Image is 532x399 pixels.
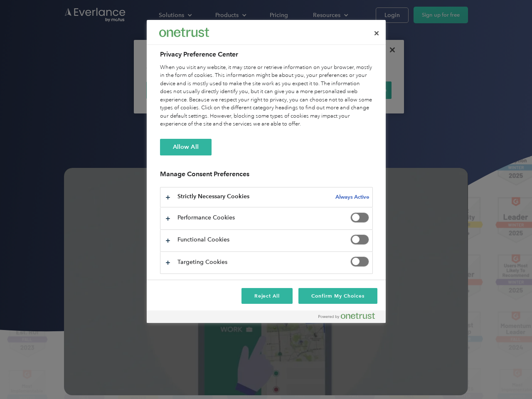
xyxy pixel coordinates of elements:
[318,313,375,319] img: Powered by OneTrust Opens in a new Tab
[147,20,386,323] div: Privacy Preference Center
[147,20,386,323] div: Preference center
[160,64,373,128] div: When you visit any website, it may store or retrieve information on your browser, mostly in the f...
[159,24,209,41] div: Everlance
[367,24,386,42] button: Close
[241,288,293,304] button: Reject All
[318,313,382,323] a: Powered by OneTrust Opens in a new Tab
[61,49,103,67] input: Submit
[160,170,373,183] h3: Manage Consent Preferences
[160,49,373,59] h2: Privacy Preference Center
[159,28,209,37] img: Everlance
[298,288,377,304] button: Confirm My Choices
[160,139,212,155] button: Allow All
